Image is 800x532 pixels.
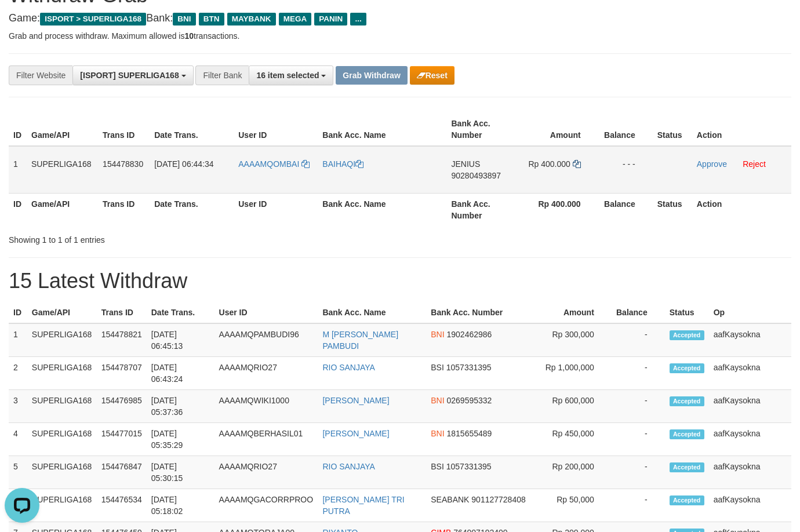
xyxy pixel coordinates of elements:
[516,113,598,146] th: Amount
[537,323,612,357] td: Rp 300,000
[322,429,389,438] a: [PERSON_NAME]
[27,302,97,323] th: Game/API
[9,229,325,246] div: Showing 1 to 1 of 1 entries
[195,65,249,85] div: Filter Bank
[238,159,299,169] span: AAAAMQOMBAI
[653,113,692,146] th: Status
[80,71,179,80] span: [ISPORT] SUPERLIGA168
[214,323,318,357] td: AAAAMQPAMBUDI96
[97,390,147,423] td: 154476985
[147,323,214,357] td: [DATE] 06:45:13
[103,159,143,169] span: 154478830
[709,323,791,357] td: aafKaysokna
[612,357,665,390] td: -
[147,357,214,390] td: [DATE] 06:43:24
[322,330,398,351] a: M [PERSON_NAME] PAMBUDI
[234,193,318,226] th: User ID
[318,193,446,226] th: Bank Acc. Name
[97,323,147,357] td: 154478821
[227,13,276,25] span: MAYBANK
[516,193,598,226] th: Rp 400.000
[9,193,27,226] th: ID
[537,456,612,489] td: Rp 200,000
[431,462,444,471] span: BSI
[9,357,27,390] td: 2
[598,113,653,146] th: Balance
[214,357,318,390] td: AAAAMQRIO27
[447,113,516,146] th: Bank Acc. Number
[214,423,318,456] td: AAAAMQBERHASIL01
[234,113,318,146] th: User ID
[154,159,213,169] span: [DATE] 06:44:34
[97,456,147,489] td: 154476847
[537,357,612,390] td: Rp 1,000,000
[9,13,791,24] h4: Game: Bank:
[471,495,525,504] span: Copy 901127728408 to clipboard
[447,396,492,405] span: Copy 0269595332 to clipboard
[670,429,704,439] span: Accepted
[431,330,444,339] span: BNI
[27,423,97,456] td: SUPERLIGA168
[238,159,310,169] a: AAAAMQOMBAI
[214,456,318,489] td: AAAAMQRIO27
[612,423,665,456] td: -
[709,390,791,423] td: aafKaysokna
[318,302,426,323] th: Bank Acc. Name
[214,489,318,522] td: AAAAMQGACORRPROO
[27,489,97,522] td: SUPERLIGA168
[692,113,791,146] th: Action
[97,489,147,522] td: 154476534
[199,13,224,25] span: BTN
[27,323,97,357] td: SUPERLIGA168
[709,357,791,390] td: aafKaysokna
[446,462,492,471] span: Copy 1057331395 to clipboard
[537,423,612,456] td: Rp 450,000
[612,456,665,489] td: -
[150,113,234,146] th: Date Trans.
[322,159,363,169] a: BAIHAQI
[98,193,150,226] th: Trans ID
[431,495,469,504] span: SEABANK
[97,423,147,456] td: 154477015
[452,171,501,180] span: Copy 90280493897 to clipboard
[692,193,791,226] th: Action
[27,193,98,226] th: Game/API
[72,65,193,85] button: [ISPORT] SUPERLIGA168
[147,423,214,456] td: [DATE] 05:35:29
[314,13,347,25] span: PANIN
[9,423,27,456] td: 4
[670,330,704,340] span: Accepted
[431,363,444,372] span: BSI
[350,13,366,25] span: ...
[173,13,195,25] span: BNI
[336,66,407,85] button: Grab Withdraw
[249,65,333,85] button: 16 item selected
[147,302,214,323] th: Date Trans.
[27,357,97,390] td: SUPERLIGA168
[27,456,97,489] td: SUPERLIGA168
[97,357,147,390] td: 154478707
[9,456,27,489] td: 5
[670,462,704,472] span: Accepted
[214,302,318,323] th: User ID
[431,396,444,405] span: BNI
[9,323,27,357] td: 1
[9,269,791,293] h1: 15 Latest Withdraw
[670,495,704,505] span: Accepted
[612,489,665,522] td: -
[9,302,27,323] th: ID
[537,489,612,522] td: Rp 50,000
[709,489,791,522] td: aafKaysokna
[410,66,454,85] button: Reset
[612,390,665,423] td: -
[431,429,444,438] span: BNI
[743,159,766,169] a: Reject
[426,302,537,323] th: Bank Acc. Number
[612,302,665,323] th: Balance
[537,390,612,423] td: Rp 600,000
[447,193,516,226] th: Bank Acc. Number
[446,363,492,372] span: Copy 1057331395 to clipboard
[97,302,147,323] th: Trans ID
[256,71,319,80] span: 16 item selected
[653,193,692,226] th: Status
